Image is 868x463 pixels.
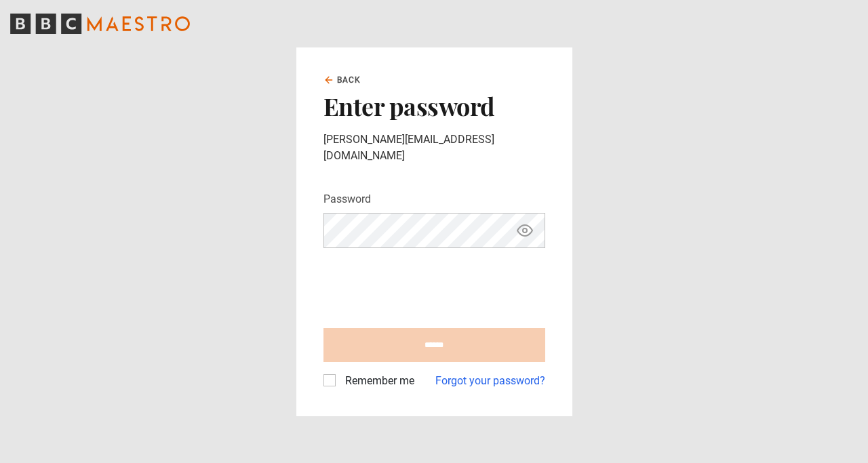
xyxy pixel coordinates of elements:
[323,92,545,120] h2: Enter password
[323,259,530,312] iframe: reCAPTCHA
[323,132,545,164] p: [PERSON_NAME][EMAIL_ADDRESS][DOMAIN_NAME]
[513,219,536,243] button: Show password
[435,373,545,389] a: Forgot your password?
[323,191,371,207] label: Password
[10,14,190,34] svg: BBC Maestro
[340,373,414,389] label: Remember me
[323,74,361,86] a: Back
[337,74,361,86] span: Back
